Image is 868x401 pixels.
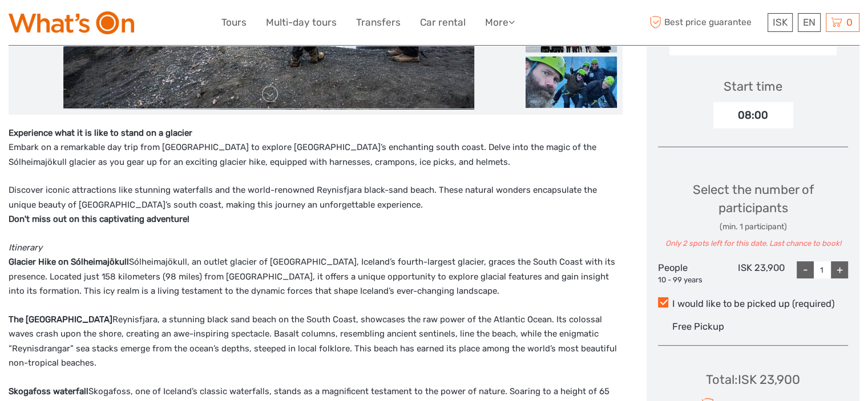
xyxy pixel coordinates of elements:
p: Sólheimajökull, an outlet glacier of [GEOGRAPHIC_DATA], Iceland’s fourth-largest glacier, graces ... [9,241,623,299]
img: 07e0acb88153475797c687625c05d966_slider_thumbnail.jpeg [526,56,617,108]
p: Discover iconic attractions like stunning waterfalls and the world-renowned Reynisfjara black-san... [9,183,623,227]
a: Tours [221,14,247,31]
div: (min. 1 participant) [658,221,848,233]
span: ISK [773,17,788,28]
div: - [797,261,814,278]
span: Best price guarantee [647,13,765,32]
div: Total : ISK 23,900 [706,371,800,388]
div: Select the number of participants [658,181,848,249]
p: We're away right now. Please check back later! [16,20,129,29]
div: Start time [724,78,782,95]
div: ISK 23,900 [721,261,785,285]
div: Only 2 spots left for this date. Last chance to book! [658,238,848,249]
strong: Don't miss out on this captivating adventure! [9,214,189,224]
strong: The [GEOGRAPHIC_DATA] [9,314,112,325]
p: Embark on a remarkable day trip from [GEOGRAPHIC_DATA] to explore [GEOGRAPHIC_DATA]’s enchanting ... [9,126,623,170]
div: 10 - 99 years [658,275,721,286]
button: Open LiveChat chat widget [131,18,145,31]
label: I would like to be picked up (required) [658,297,848,311]
p: Reynisfjara, a stunning black sand beach on the South Coast, showcases the raw power of the Atlan... [9,313,623,371]
div: + [831,261,848,278]
strong: Experience what it is like to stand on a glacier [9,128,192,138]
div: 08:00 [713,102,793,128]
a: Multi-day tours [266,14,337,31]
a: More [485,14,515,31]
span: Free Pickup [672,321,724,332]
img: What's On [9,11,134,34]
em: Itinerary [9,242,42,253]
a: Car rental [420,14,466,31]
div: EN [798,13,821,32]
span: 0 [845,17,854,28]
div: People [658,261,721,285]
strong: Skogafoss waterfall [9,386,88,396]
strong: Glacier Hike on Sólheimajökull [9,257,129,267]
a: Transfers [356,14,401,31]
